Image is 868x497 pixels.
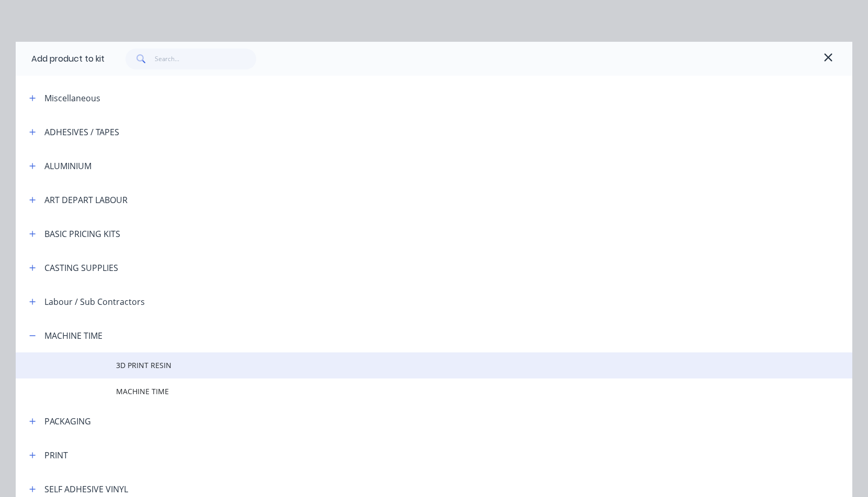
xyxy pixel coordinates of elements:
[44,126,119,138] div: ADHESIVES / TAPES
[44,329,102,342] div: MACHINE TIME
[44,483,128,495] div: SELF ADHESIVE VINYL
[44,295,145,308] div: Labour / Sub Contractors
[44,160,92,172] div: ALUMINIUM
[44,228,120,240] div: BASIC PRICING KITS
[44,415,91,428] div: PACKAGING
[44,92,100,104] div: Miscellaneous
[116,386,705,397] span: MACHINE TIME
[44,194,128,206] div: ART DEPART LABOUR
[116,360,705,371] span: 3D PRINT RESIN
[155,49,257,69] input: Search...
[31,53,105,65] div: Add product to kit
[44,262,118,274] div: CASTING SUPPLIES
[44,449,68,462] div: PRINT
